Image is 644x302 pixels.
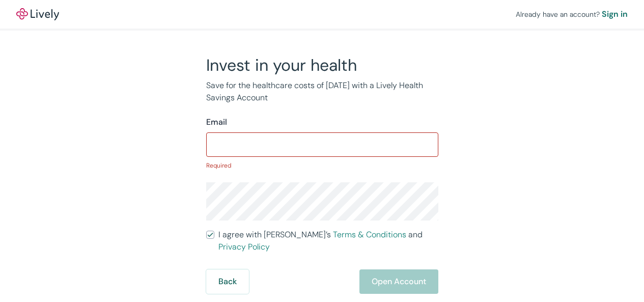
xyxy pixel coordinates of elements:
[206,116,227,128] label: Email
[16,8,59,20] img: Lively
[206,79,438,104] p: Save for the healthcare costs of [DATE] with a Lively Health Savings Account
[333,229,406,240] a: Terms & Conditions
[218,229,438,253] span: I agree with [PERSON_NAME]’s and
[206,55,438,75] h2: Invest in your health
[16,8,59,20] a: LivelyLively
[206,161,438,170] p: Required
[602,8,628,20] a: Sign in
[218,241,270,252] a: Privacy Policy
[206,269,249,294] button: Back
[516,8,628,20] div: Already have an account?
